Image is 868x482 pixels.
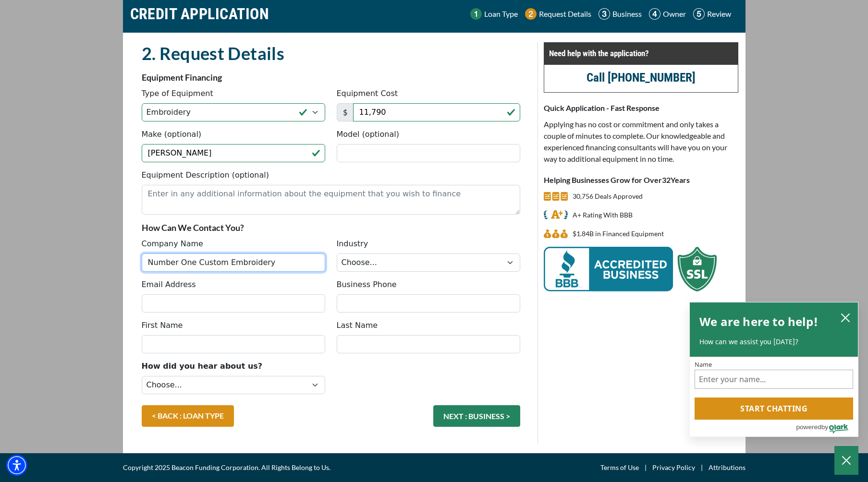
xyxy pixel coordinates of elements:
[573,191,643,202] p: 30,756 Deals Approved
[600,462,639,473] a: Terms of Use
[142,169,269,181] label: Equipment Description (optional)
[549,48,733,59] p: Need help with the application?
[699,312,818,331] h2: We are here to help!
[142,361,263,372] label: How did you hear about us?
[695,370,853,389] input: Name
[142,72,520,83] p: Equipment Financing
[544,102,738,114] p: Quick Application - Fast Response
[689,302,858,437] div: olark chatbox
[544,174,738,186] p: Helping Businesses Grow for Over Years
[693,8,705,20] img: Step 5
[587,71,696,84] a: call (847) 232-7803
[796,420,858,436] a: Powered by Olark
[695,462,709,473] span: |
[123,462,330,473] span: Copyright 2025 Beacon Funding Corporation. All Rights Belong to Us.
[539,8,591,20] p: Request Details
[662,175,671,184] span: 32
[544,247,717,291] img: BBB Acredited Business and SSL Protection
[599,8,610,20] img: Step 3
[142,279,196,290] label: Email Address
[838,311,853,324] button: close chatbox
[525,8,537,20] img: Step 2
[573,209,633,221] p: A+ Rating With BBB
[142,405,234,427] a: < BACK : LOAN TYPE
[544,119,738,165] p: Applying has no cost or commitment and only takes a couple of minutes to complete. Our knowledgea...
[695,361,853,368] label: Name
[707,8,731,20] p: Review
[337,320,378,331] label: Last Name
[337,88,398,99] label: Equipment Cost
[484,8,518,20] p: Loan Type
[573,228,664,240] p: $1,841,359,767 in Financed Equipment
[142,42,520,64] h2: 2. Request Details
[695,398,853,420] button: Start chatting
[699,337,848,347] p: How can we assist you [DATE]?
[470,8,482,20] img: Step 1
[6,455,27,476] div: Accessibility Menu
[796,421,821,433] span: powered
[337,361,483,398] iframe: reCAPTCHA
[142,88,213,99] label: Type of Equipment
[433,405,520,427] button: NEXT : BUSINESS >
[337,103,354,121] span: $
[337,129,399,140] label: Model (optional)
[142,320,183,331] label: First Name
[652,462,695,473] a: Privacy Policy
[337,238,368,250] label: Industry
[709,462,746,473] a: Attributions
[337,279,397,290] label: Business Phone
[142,238,203,250] label: Company Name
[663,8,686,20] p: Owner
[639,462,652,473] span: |
[142,222,520,233] p: How Can We Contact You?
[834,446,858,475] button: Close Chatbox
[649,8,660,20] img: Step 4
[612,8,642,20] p: Business
[142,129,202,140] label: Make (optional)
[821,421,828,433] span: by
